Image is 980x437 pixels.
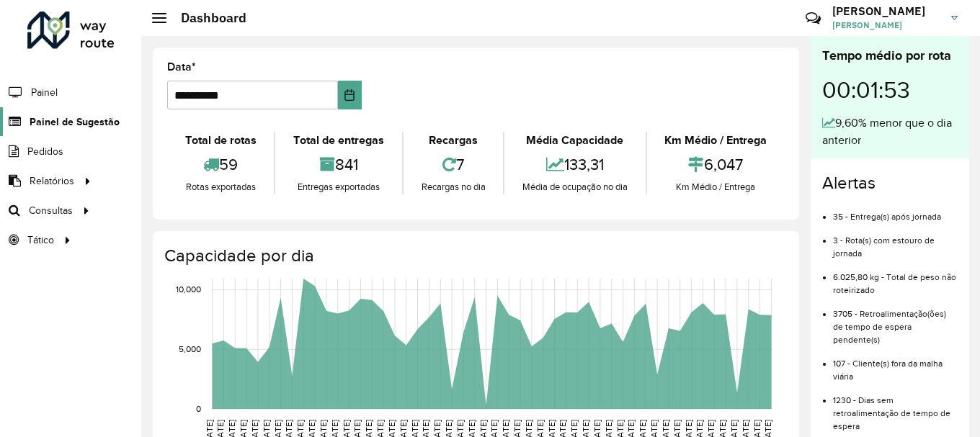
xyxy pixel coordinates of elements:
text: 0 [196,404,201,413]
div: 9,60% menor que o dia anterior [822,114,958,149]
span: Painel de Sugestão [30,114,120,130]
li: 6.025,80 kg - Total de peso não roteirizado [833,260,958,297]
div: Média de ocupação no dia [508,180,641,194]
div: Média Capacidade [508,132,641,149]
div: Recargas no dia [407,180,499,194]
h3: [PERSON_NAME] [832,4,940,18]
div: Tempo médio por rota [822,46,958,66]
span: Tático [27,233,54,248]
div: 133,31 [508,149,641,180]
text: 10,000 [176,285,201,294]
div: 7 [407,149,499,180]
li: 107 - Cliente(s) fora da malha viária [833,346,958,383]
li: 3 - Rota(s) com estouro de jornada [833,223,958,260]
span: Relatórios [30,174,74,189]
text: 5,000 [179,344,201,353]
span: [PERSON_NAME] [832,19,940,32]
div: Km Médio / Entrega [651,180,781,194]
li: 3705 - Retroalimentação(ões) de tempo de espera pendente(s) [833,297,958,346]
label: Data [167,58,196,76]
div: Entregas exportadas [279,180,398,194]
div: Total de rotas [171,132,270,149]
a: Contato Rápido [798,3,829,34]
span: Pedidos [27,144,63,159]
div: 841 [279,149,398,180]
li: 35 - Entrega(s) após jornada [833,199,958,223]
button: Choose Date [338,81,362,109]
div: Recargas [407,132,499,149]
span: Painel [31,85,58,100]
span: Consultas [29,203,73,218]
h4: Alertas [822,173,958,194]
h2: Dashboard [166,10,246,26]
div: Rotas exportadas [171,180,270,194]
div: 6,047 [651,149,781,180]
li: 1230 - Dias sem retroalimentação de tempo de espera [833,383,958,433]
div: 59 [171,149,270,180]
div: Total de entregas [279,132,398,149]
div: Km Médio / Entrega [651,132,781,149]
div: 00:01:53 [822,66,958,114]
h4: Capacidade por dia [164,245,785,266]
